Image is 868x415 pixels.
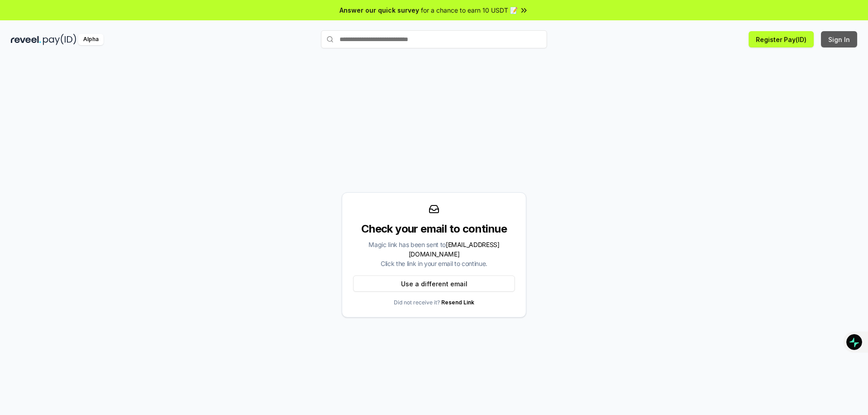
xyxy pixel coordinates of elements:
button: Register Pay(ID) [749,31,814,47]
img: reveel_dark [11,34,41,45]
div: Magic link has been sent to Click the link in your email to continue. [353,240,515,268]
span: for a chance to earn 10 USDT 📝 [421,5,518,15]
p: Did not receive it? [394,299,474,306]
img: pay_id [43,34,76,45]
span: Answer our quick survey [340,5,419,15]
div: Alpha [78,34,104,45]
button: Sign In [821,31,857,47]
span: [EMAIL_ADDRESS][DOMAIN_NAME] [409,241,500,258]
a: Resend Link [441,299,474,306]
div: Check your email to continue [353,222,515,236]
button: Use a different email [353,275,515,292]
